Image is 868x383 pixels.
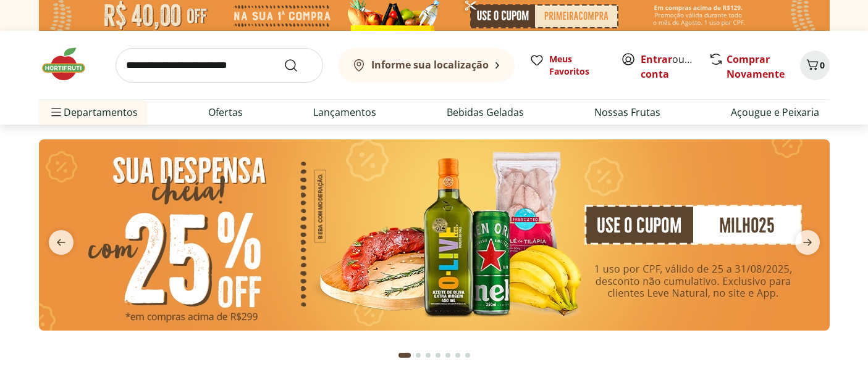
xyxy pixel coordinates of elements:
[49,97,138,127] span: Departamentos
[413,340,423,370] button: Go to page 2 from fs-carousel
[641,52,696,81] span: ou
[453,340,463,370] button: Go to page 6 from fs-carousel
[433,340,443,370] button: Go to page 4 from fs-carousel
[641,52,709,81] a: Criar conta
[284,58,313,73] button: Submit Search
[463,340,473,370] button: Go to page 7 from fs-carousel
[731,105,819,120] a: Açougue e Peixaria
[49,97,64,127] button: Menu
[447,105,524,120] a: Bebidas Geladas
[641,52,672,66] a: Entrar
[116,48,323,83] input: search
[371,58,489,72] b: Informe sua localização
[39,230,83,255] button: previous
[338,48,515,83] button: Informe sua localização
[820,59,825,71] span: 0
[39,46,101,83] img: Hortifruti
[396,340,413,370] button: Current page from fs-carousel
[727,52,785,81] a: Comprar Novamente
[785,230,830,255] button: next
[800,51,830,80] button: Carrinho
[39,139,830,331] img: cupom
[208,105,243,120] a: Ofertas
[529,53,606,78] a: Meus Favoritos
[549,53,606,78] span: Meus Favoritos
[594,105,660,120] a: Nossas Frutas
[313,105,376,120] a: Lançamentos
[443,340,453,370] button: Go to page 5 from fs-carousel
[423,340,433,370] button: Go to page 3 from fs-carousel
